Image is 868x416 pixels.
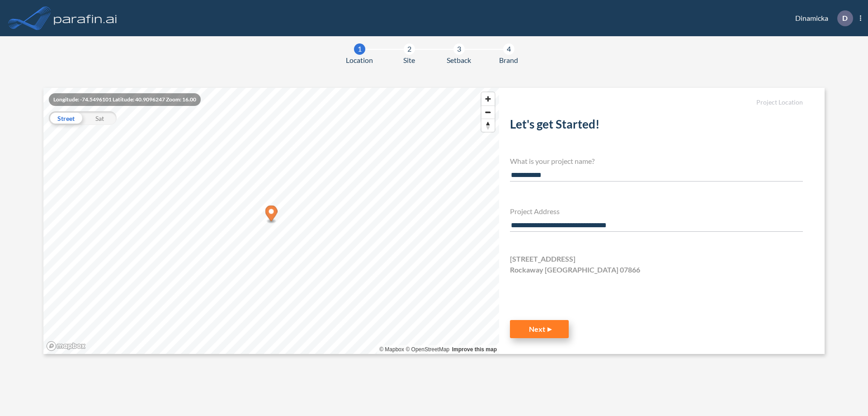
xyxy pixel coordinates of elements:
[782,10,861,26] div: Dinamicka
[510,157,803,165] h4: What is your project name?
[49,111,83,125] div: Street
[510,117,803,135] h2: Let's get Started!
[83,111,117,125] div: Sat
[510,99,803,106] h5: Project Location
[379,346,404,353] a: Mapbox
[43,88,499,354] canvas: Map
[481,105,495,119] button: Zoom out
[499,55,518,66] span: Brand
[503,43,514,55] div: 4
[510,207,803,215] h4: Project Address
[453,43,465,55] div: 3
[447,55,471,66] span: Setback
[842,14,848,22] p: D
[46,341,86,351] a: Mapbox homepage
[404,43,415,55] div: 2
[265,206,278,224] div: Map marker
[403,55,415,66] span: Site
[452,346,497,353] a: Improve this map
[406,346,449,353] a: OpenStreetMap
[49,93,201,106] div: Longitude: -74.5496101 Latitude: 40.9096247 Zoom: 16.00
[481,119,495,132] button: Reset bearing to north
[481,92,495,105] button: Zoom in
[510,264,640,275] span: Rockaway [GEOGRAPHIC_DATA] 07866
[510,253,576,264] span: [STREET_ADDRESS]
[481,119,495,132] span: Reset bearing to north
[346,55,373,66] span: Location
[52,9,119,27] img: logo
[354,43,365,55] div: 1
[510,320,569,338] button: Next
